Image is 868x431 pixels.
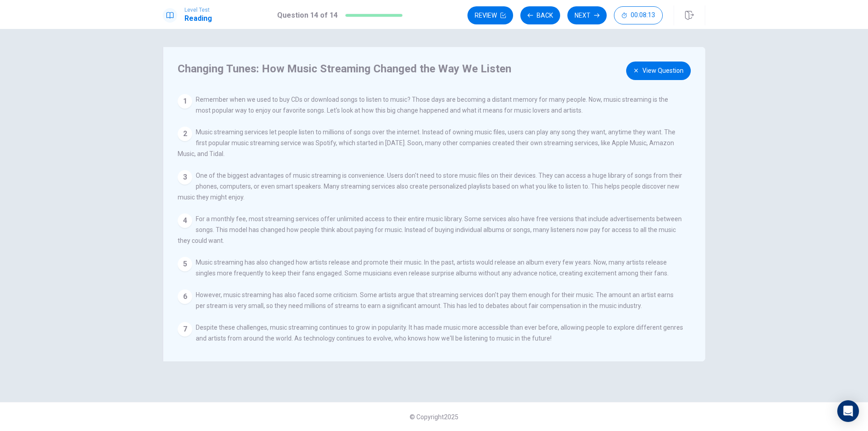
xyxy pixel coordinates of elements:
div: 6 [178,289,192,304]
span: Remember when we used to buy CDs or download songs to listen to music? Those days are becoming a ... [196,96,668,114]
button: Review [467,6,513,24]
span: One of the biggest advantages of music streaming is convenience. Users don't need to store music ... [178,172,682,201]
h1: Reading [184,13,212,24]
div: Open Intercom Messenger [837,400,859,422]
div: 1 [178,94,192,109]
h4: Changing Tunes: How Music Streaming Changed the Way We Listen [178,62,681,76]
span: For a monthly fee, most streaming services offer unlimited access to their entire music library. ... [178,215,682,244]
span: Level Test [184,7,212,13]
h1: Question 14 of 14 [277,10,338,21]
button: Next [567,6,607,24]
button: View Question [626,62,691,80]
button: Back [520,6,560,24]
div: 3 [178,170,192,185]
span: 00:08:13 [631,12,655,19]
button: 00:08:13 [614,6,663,24]
div: 5 [178,257,192,271]
span: Despite these challenges, music streaming continues to grow in popularity. It has made music more... [196,324,683,342]
div: 7 [178,322,192,336]
div: 4 [178,213,192,228]
span: Music streaming services let people listen to millions of songs over the internet. Instead of own... [178,128,675,157]
span: © Copyright 2025 [410,413,458,421]
span: However, music streaming has also faced some criticism. Some artists argue that streaming service... [196,291,674,309]
div: 2 [178,127,192,141]
span: Music streaming has also changed how artists release and promote their music. In the past, artist... [196,259,669,277]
